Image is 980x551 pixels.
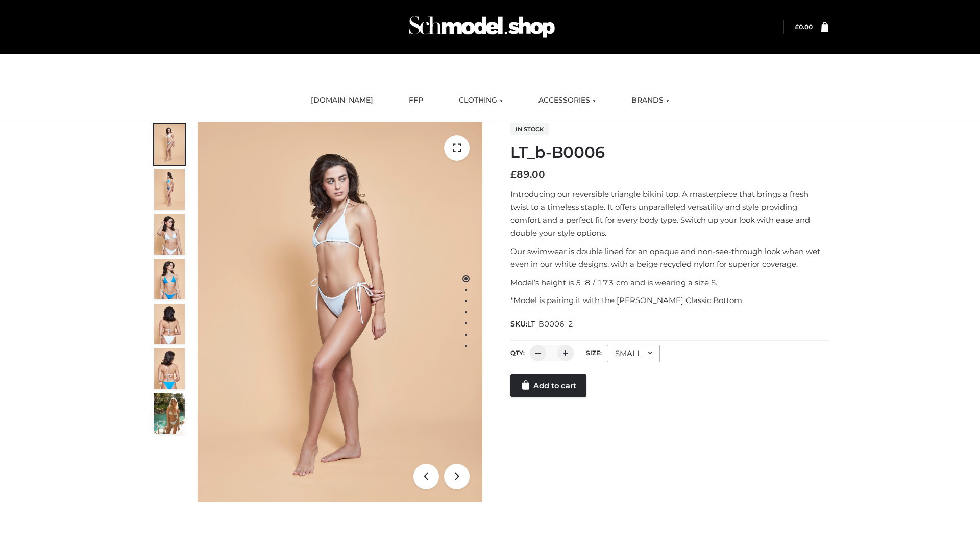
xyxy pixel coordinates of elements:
[607,345,660,362] div: SMALL
[401,89,431,112] a: FFP
[303,89,381,112] a: [DOMAIN_NAME]
[154,304,185,344] img: ArielClassicBikiniTop_CloudNine_AzureSky_OW114ECO_7-scaled.jpg
[527,319,573,329] span: LT_B0006_2
[795,23,813,31] bdi: 0.00
[510,123,549,135] span: In stock
[586,349,602,357] label: Size:
[510,374,586,397] a: Add to cart
[510,188,828,240] p: Introducing our reversible triangle bikini top. A masterpiece that brings a fresh twist to a time...
[154,348,185,389] img: ArielClassicBikiniTop_CloudNine_AzureSky_OW114ECO_8-scaled.jpg
[510,318,574,330] span: SKU:
[624,89,677,112] a: BRANDS
[510,143,828,162] h1: LT_b-B0006
[198,122,482,502] img: LT_b-B0006
[451,89,510,112] a: CLOTHING
[510,245,828,271] p: Our swimwear is double lined for an opaque and non-see-through look when wet, even in our white d...
[154,214,185,255] img: ArielClassicBikiniTop_CloudNine_AzureSky_OW114ECO_3-scaled.jpg
[154,393,185,434] img: Arieltop_CloudNine_AzureSky2.jpg
[795,23,799,31] span: £
[154,259,185,299] img: ArielClassicBikiniTop_CloudNine_AzureSky_OW114ECO_4-scaled.jpg
[510,169,545,180] bdi: 89.00
[510,349,525,357] label: QTY:
[154,124,185,165] img: ArielClassicBikiniTop_CloudNine_AzureSky_OW114ECO_1-scaled.jpg
[510,294,828,307] p: *Model is pairing it with the [PERSON_NAME] Classic Bottom
[405,7,558,47] img: Schmodel Admin 964
[510,276,828,289] p: Model’s height is 5 ‘8 / 173 cm and is wearing a size S.
[795,23,813,31] a: £0.00
[531,89,603,112] a: ACCESSORIES
[154,169,185,210] img: ArielClassicBikiniTop_CloudNine_AzureSky_OW114ECO_2-scaled.jpg
[510,169,517,180] span: £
